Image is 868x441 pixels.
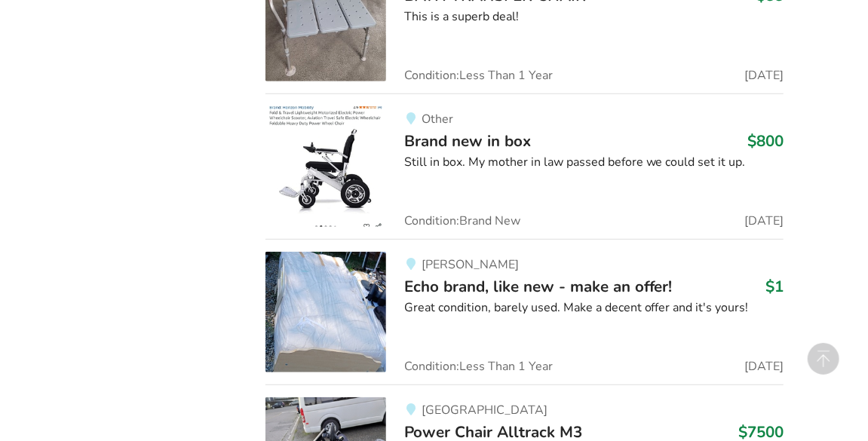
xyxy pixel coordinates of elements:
span: [DATE] [744,215,784,227]
div: Still in box. My mother in law passed before we could set it up. [404,154,784,171]
span: Condition: Less Than 1 Year [404,360,553,372]
span: Brand new in box [404,130,531,152]
span: Echo brand, like new - make an offer! [404,276,673,297]
span: Other [422,111,453,127]
div: This is a superb deal! [404,8,784,26]
img: bedroom equipment-echo brand, like new - make an offer! [265,252,386,372]
a: bedroom equipment-echo brand, like new - make an offer![PERSON_NAME]Echo brand, like new - make a... [265,239,784,384]
span: [GEOGRAPHIC_DATA] [422,402,547,418]
span: [DATE] [744,69,784,81]
a: mobility-brand new in boxOtherBrand new in box$800Still in box. My mother in law passed before we... [265,93,784,239]
h3: $800 [747,131,784,151]
img: mobility-brand new in box [265,106,386,227]
h3: $1 [765,277,784,296]
span: [DATE] [744,360,784,372]
span: Condition: Less Than 1 Year [404,69,553,81]
span: [PERSON_NAME] [422,256,519,273]
div: Great condition, barely used. Make a decent offer and it's yours! [404,299,784,317]
span: Condition: Brand New [404,215,520,227]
